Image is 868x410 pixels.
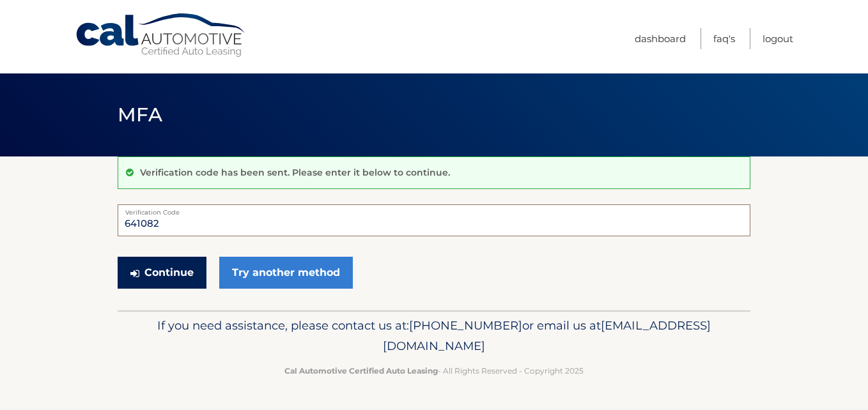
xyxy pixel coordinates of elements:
[140,167,450,178] p: Verification code has been sent. Please enter it below to continue.
[284,366,438,376] strong: Cal Automotive Certified Auto Leasing
[763,28,793,49] a: Logout
[126,315,742,356] p: If you need assistance, please contact us at: or email us at
[118,204,750,236] input: Verification Code
[118,257,206,289] button: Continue
[118,204,750,215] label: Verification Code
[75,13,247,58] a: Cal Automotive
[118,103,162,126] span: MFA
[383,318,711,353] span: [EMAIL_ADDRESS][DOMAIN_NAME]
[409,318,522,333] span: [PHONE_NUMBER]
[635,28,686,49] a: Dashboard
[126,364,742,377] p: - All Rights Reserved - Copyright 2025
[713,28,735,49] a: FAQ's
[219,257,353,289] a: Try another method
